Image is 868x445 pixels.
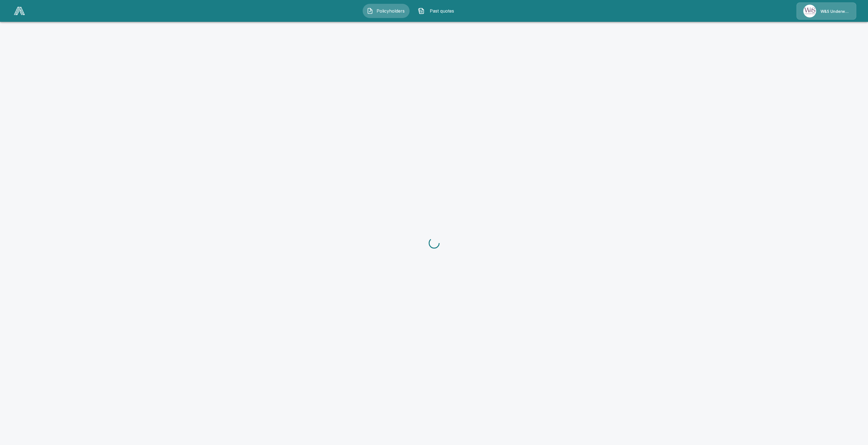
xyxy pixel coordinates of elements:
[14,7,25,15] img: AA Logo
[427,8,457,14] span: Past quotes
[418,8,425,14] img: Past quotes Icon
[375,8,405,14] span: Policyholders
[821,9,849,14] p: W&S Underwriters
[367,8,373,14] img: Policyholders Icon
[797,2,856,20] a: Agency IconW&S Underwriters
[363,4,410,18] button: Policyholders IconPolicyholders
[803,5,816,17] img: Agency Icon
[414,4,461,18] button: Past quotes IconPast quotes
